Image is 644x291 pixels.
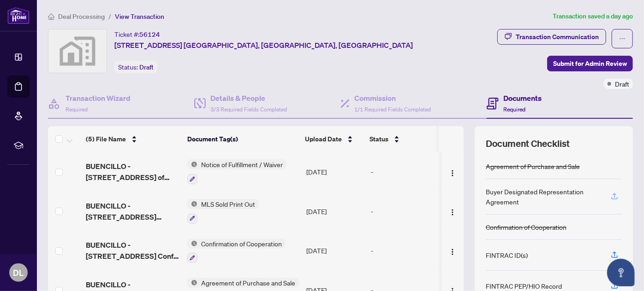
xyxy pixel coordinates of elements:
img: Logo [449,169,456,177]
span: Required [66,106,88,113]
button: Status IconMLS Sold Print Out [187,199,259,224]
div: - [371,245,442,256]
span: Submit for Admin Review [553,56,627,71]
img: Logo [449,248,456,256]
th: Document Tag(s) [184,126,301,152]
div: - [371,206,442,216]
span: View Transaction [115,12,164,21]
span: Confirmation of Cooperation [197,239,286,249]
img: svg%3e [48,29,107,73]
div: - [371,167,442,177]
span: BUENCILLO - [STREET_ADDRESS][GEOGRAPHIC_DATA] MLS.pdf [86,200,180,222]
span: Deal Processing [58,12,105,21]
button: Status IconNotice of Fulfillment / Waiver [187,159,286,184]
span: [STREET_ADDRESS] [GEOGRAPHIC_DATA], [GEOGRAPHIC_DATA], [GEOGRAPHIC_DATA] [114,40,413,51]
button: Open asap [607,259,635,286]
td: [DATE] [303,231,367,271]
img: Status Icon [187,239,197,249]
button: Status IconConfirmation of Cooperation [187,239,286,263]
span: Status [370,134,388,144]
div: FINTRAC PEP/HIO Record [486,281,562,291]
button: Transaction Communication [497,29,606,45]
span: (5) File Name [86,134,126,144]
td: [DATE] [303,152,367,192]
div: Buyer Designated Representation Agreement [486,186,600,207]
span: 1/1 Required Fields Completed [354,106,431,113]
span: DL [13,266,24,279]
div: Confirmation of Cooperation [486,222,566,232]
th: Upload Date [301,126,366,152]
td: [DATE] [303,192,367,231]
img: Logo [449,209,456,216]
span: BUENCILLO - [STREET_ADDRESS] Conf Of Co-Op SIGNED.pdf [86,239,180,262]
span: ellipsis [619,35,626,42]
button: Logo [445,204,460,219]
span: home [48,13,54,20]
article: Transaction saved a day ago [553,11,633,22]
span: MLS Sold Print Out [197,199,259,209]
h4: Transaction Wizard [66,93,131,104]
span: 3/3 Required Fields Completed [210,106,287,113]
span: Draft [615,79,629,89]
h4: Details & People [210,93,287,104]
div: FINTRAC ID(s) [486,250,528,260]
div: Agreement of Purchase and Sale [486,161,580,171]
th: Status [366,126,444,152]
button: Logo [445,164,460,179]
div: Status: [114,61,157,73]
span: Upload Date [305,134,342,144]
span: BUENCILLO - [STREET_ADDRESS] of COF - Signed.pdf [86,161,180,183]
h4: Documents [503,93,542,104]
li: / [108,11,111,22]
img: Status Icon [187,159,197,169]
button: Submit for Admin Review [547,56,633,71]
span: Document Checklist [486,137,570,150]
img: logo [7,7,30,24]
th: (5) File Name [82,126,184,152]
div: Transaction Communication [516,29,599,44]
h4: Commission [354,93,431,104]
span: 56124 [139,30,160,39]
img: Status Icon [187,278,197,288]
img: Status Icon [187,199,197,209]
span: Notice of Fulfillment / Waiver [197,159,286,169]
div: Ticket #: [114,29,160,40]
button: Logo [445,243,460,258]
span: Required [503,106,525,113]
span: Draft [139,63,154,71]
span: Agreement of Purchase and Sale [197,278,299,288]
